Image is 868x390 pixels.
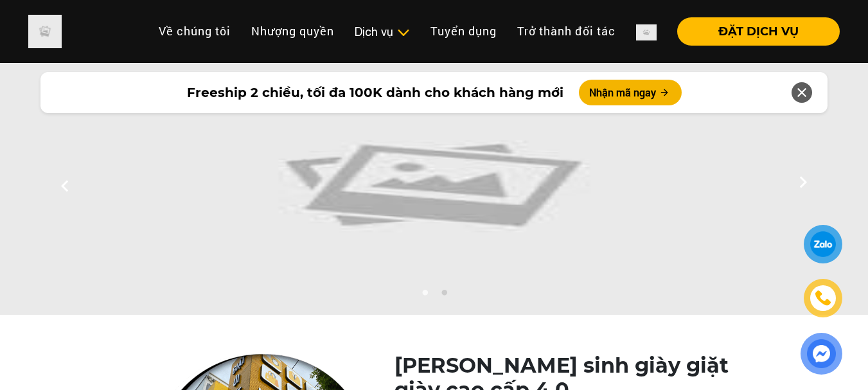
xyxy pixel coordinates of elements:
[667,26,840,37] a: ĐẶT DỊCH VỤ
[815,290,831,306] img: phone-icon
[396,26,410,39] img: subToggleIcon
[418,289,431,302] button: 1
[241,17,344,45] a: Nhượng quyền
[579,80,682,105] button: Nhận mã ngay
[355,23,410,40] div: Dịch vụ
[187,83,563,102] span: Freeship 2 chiều, tối đa 100K dành cho khách hàng mới
[677,17,840,46] button: ĐẶT DỊCH VỤ
[507,17,626,45] a: Trở thành đối tác
[806,281,840,315] a: phone-icon
[148,17,241,45] a: Về chúng tôi
[420,17,507,45] a: Tuyển dụng
[438,289,450,302] button: 2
